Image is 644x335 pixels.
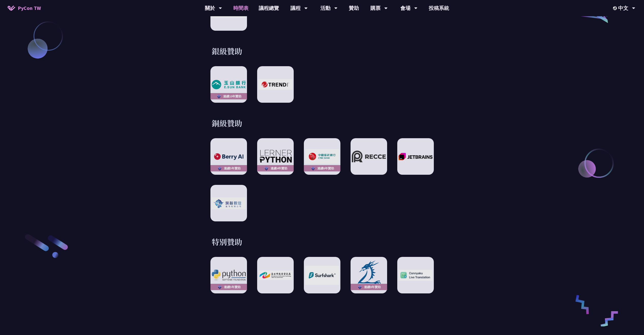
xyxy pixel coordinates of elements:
img: sponsor-logo-diamond [263,165,269,171]
img: sponsor-logo-diamond [217,165,223,171]
img: sponsor-logo-diamond [357,284,363,290]
div: 連續5年贊助 [210,284,247,290]
div: 連續4年贊助 [257,165,294,171]
span: PyCon TW [18,4,41,12]
img: Berry AI [212,152,246,161]
img: sponsor-logo-diamond [217,284,223,290]
img: Connyaku [399,270,433,281]
img: CTBC Bank [305,149,339,164]
a: PyCon TW [3,2,46,14]
img: Python Software Foundation [212,270,246,281]
div: 連續10年贊助 [210,93,247,99]
h3: 銀級贊助 [212,46,433,56]
div: 連續5年贊助 [210,165,247,171]
img: sponsor-logo-diamond [310,165,316,171]
div: 連續6年贊助 [304,165,340,171]
img: JetBrains [399,153,433,160]
img: Surfshark [305,266,339,285]
img: 深智數位 [212,197,246,209]
img: Locale Icon [613,6,618,10]
img: 天瓏資訊圖書 [352,259,386,291]
img: Recce | join us [352,151,386,162]
img: 趨勢科技 Trend Micro [258,79,292,90]
img: sponsor-logo-diamond [216,93,222,99]
img: Department of Information Technology, Taipei City Government [258,271,292,280]
div: 連續8年贊助 [351,284,387,290]
img: LernerPython [258,149,292,164]
img: E.SUN Commercial Bank [212,80,246,89]
h3: 特別贊助 [212,237,433,247]
h3: 銅級贊助 [212,118,433,128]
img: Home icon of PyCon TW 2025 [8,6,15,11]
